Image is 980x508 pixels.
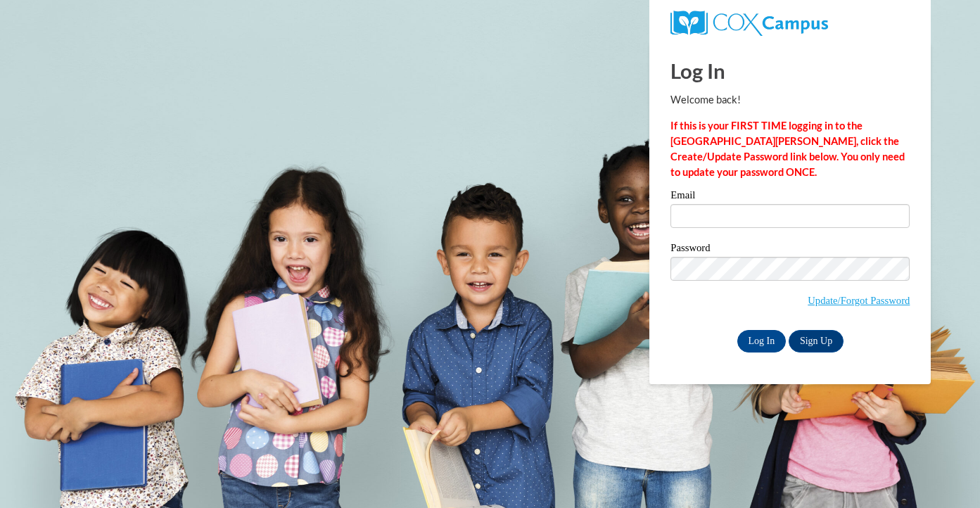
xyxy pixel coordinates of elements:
label: Email [670,190,910,204]
strong: If this is your FIRST TIME logging in to the [GEOGRAPHIC_DATA][PERSON_NAME], click the Create/Upd... [670,120,905,178]
p: Welcome back! [670,92,910,108]
a: Sign Up [789,330,844,353]
a: COX Campus [670,16,827,28]
img: COX Campus [670,11,827,36]
a: Update/Forgot Password [808,295,910,306]
h1: Log In [670,56,910,85]
label: Password [670,243,910,257]
input: Log In [737,330,787,353]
